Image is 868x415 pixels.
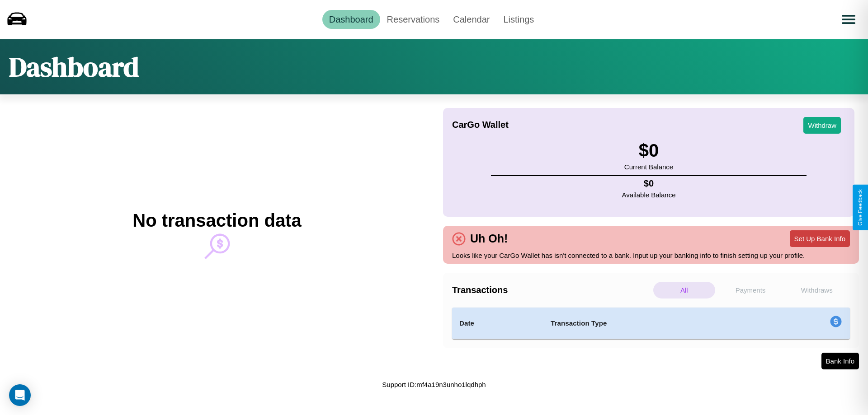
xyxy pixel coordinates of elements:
a: Reservations [380,10,447,29]
button: Withdraw [803,117,841,134]
h4: $ 0 [622,178,676,189]
a: Dashboard [322,10,380,29]
a: Calendar [446,10,496,29]
table: simple table [452,308,850,339]
p: All [653,282,715,298]
p: Payments [720,282,782,298]
button: Bank Info [821,353,859,369]
h3: $ 0 [624,140,673,161]
div: Give Feedback [857,189,863,226]
h4: CarGo Wallet [452,120,509,130]
p: Available Balance [622,189,676,201]
h2: No transaction data [132,210,301,231]
h1: Dashboard [9,48,139,85]
p: Support ID: mf4a19n3unho1lqdhph [382,378,486,391]
button: Open menu [836,7,861,32]
h4: Transaction Type [551,318,756,329]
h4: Date [459,318,536,329]
button: Set Up Bank Info [790,230,850,247]
p: Withdraws [786,282,848,298]
p: Looks like your CarGo Wallet has isn't connected to a bank. Input up your banking info to finish ... [452,249,850,261]
h4: Uh Oh! [466,232,512,245]
div: Open Intercom Messenger [9,384,31,406]
a: Listings [496,10,541,29]
h4: Transactions [452,285,651,295]
p: Current Balance [624,161,673,173]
